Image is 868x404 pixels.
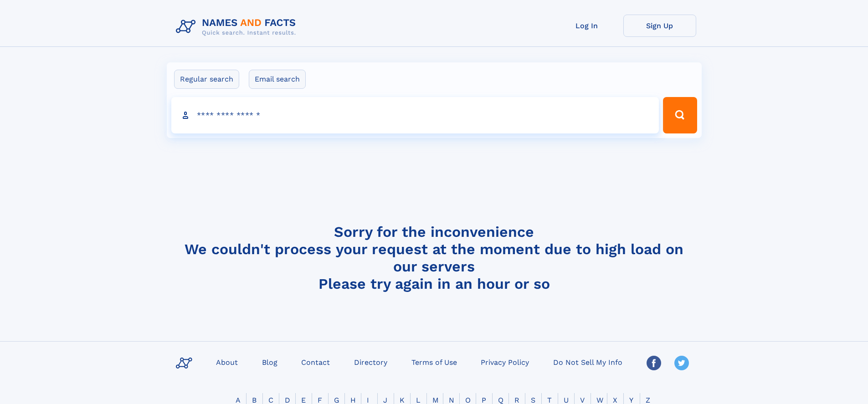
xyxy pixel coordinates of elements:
label: Email search [249,70,306,89]
img: Facebook [647,356,661,370]
img: Logo Names and Facts [172,15,303,39]
a: Blog [258,355,281,368]
a: Sign Up [623,15,696,37]
label: Regular search [174,70,239,89]
a: Do Not Sell My Info [550,355,626,368]
img: Twitter [674,356,689,370]
a: Privacy Policy [477,355,533,368]
a: Log In [550,15,623,37]
input: search input [171,97,659,133]
a: Contact [298,355,334,368]
a: Terms of Use [408,355,461,368]
a: About [212,355,241,368]
h4: Sorry for the inconvenience We couldn't process your request at the moment due to high load on ou... [172,223,696,292]
a: Directory [350,355,391,368]
button: Search Button [663,97,697,133]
